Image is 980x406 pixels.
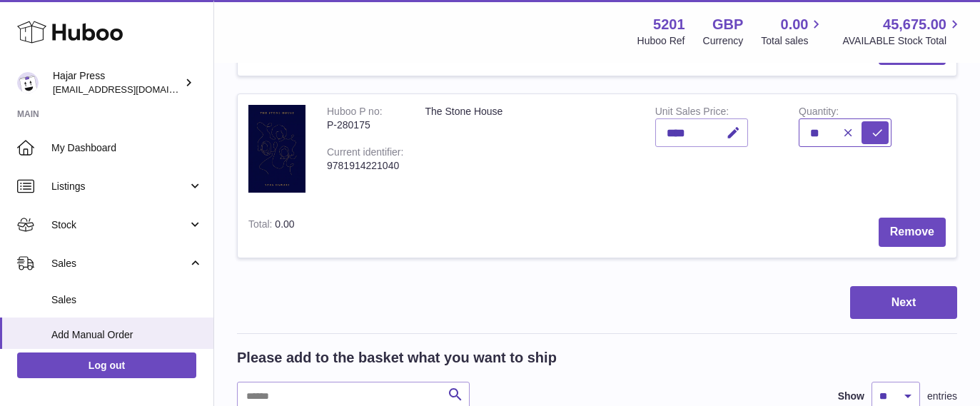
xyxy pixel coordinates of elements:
td: The Stone House [414,94,644,207]
label: Quantity [799,106,839,121]
span: My Dashboard [51,141,203,155]
div: Current identifier [327,146,403,161]
strong: GBP [712,15,743,34]
img: editorial@hajarpress.com [17,72,39,93]
div: 9781914221040 [327,159,403,173]
div: Huboo P no [327,106,383,121]
span: 0.00 [275,218,294,230]
label: Show [838,390,864,403]
span: Total sales [761,34,824,48]
span: 0.00 [781,15,809,34]
span: [EMAIL_ADDRESS][DOMAIN_NAME] [53,83,210,95]
a: Log out [17,352,196,378]
strong: 5201 [653,15,685,34]
span: Stock [51,218,188,232]
span: 45,675.00 [883,15,946,34]
label: Total [248,218,275,233]
span: Sales [51,293,203,307]
a: 45,675.00 AVAILABLE Stock Total [842,15,963,48]
span: Listings [51,180,188,193]
div: Huboo Ref [637,34,685,48]
span: entries [927,390,957,403]
span: AVAILABLE Stock Total [842,34,963,48]
img: The Stone House [248,105,305,193]
h2: Please add to the basket what you want to ship [237,348,557,367]
button: Next [850,286,957,320]
span: Add Manual Order [51,328,203,342]
span: Sales [51,257,188,270]
div: Currency [703,34,744,48]
div: P-280175 [327,118,403,132]
div: Hajar Press [53,69,181,96]
a: 0.00 Total sales [761,15,824,48]
label: Unit Sales Price [655,106,729,121]
button: Remove [879,218,946,247]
